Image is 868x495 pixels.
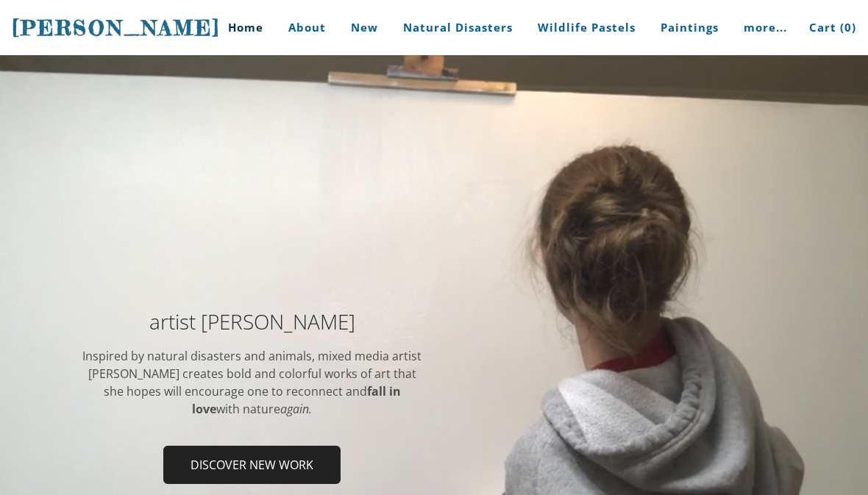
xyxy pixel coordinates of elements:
[81,347,423,418] div: Inspired by natural disasters and animals, mixed media artist [PERSON_NAME] ​creates bold and col...
[165,447,339,482] span: Discover new work
[12,14,221,42] a: [PERSON_NAME]
[12,15,221,40] span: [PERSON_NAME]
[81,311,423,332] h2: artist [PERSON_NAME]
[163,446,341,484] a: Discover new work
[280,401,312,417] em: again.
[844,20,852,35] span: 0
